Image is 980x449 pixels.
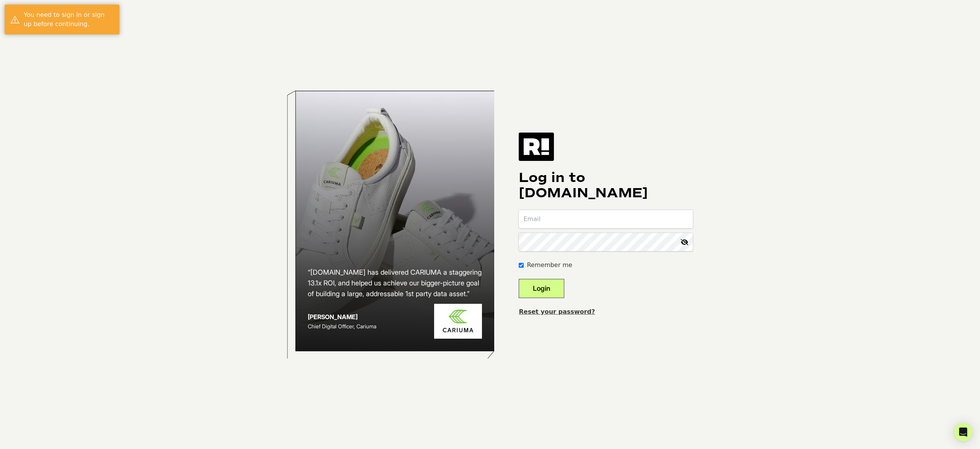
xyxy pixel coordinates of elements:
div: Open Intercom Messenger [954,423,972,441]
img: Cariuma [434,304,482,339]
h1: Log in to [DOMAIN_NAME] [519,170,693,201]
input: Email [519,210,693,228]
button: Login [519,279,564,298]
strong: [PERSON_NAME] [308,313,358,321]
h2: “[DOMAIN_NAME] has delivered CARIUMA a staggering 13.1x ROI, and helped us achieve our bigger-pic... [308,267,482,299]
span: Chief Digital Officer, Cariuma [308,323,376,329]
div: You need to sign in or sign up before continuing. [24,10,114,29]
a: Reset your password? [519,308,595,315]
label: Remember me [527,261,572,270]
img: Retention.com [519,133,554,161]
